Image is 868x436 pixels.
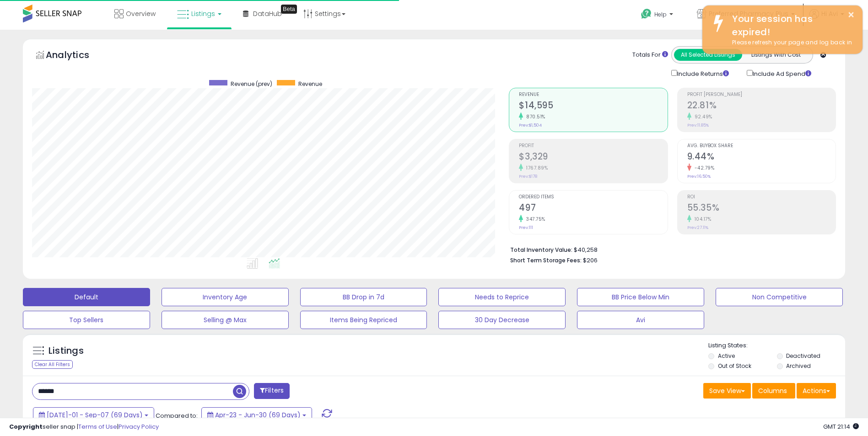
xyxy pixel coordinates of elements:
[718,352,735,360] label: Active
[519,144,667,149] span: Profit
[641,8,652,20] i: Get Help
[654,11,667,18] span: Help
[523,165,548,171] small: 1767.89%
[231,80,272,88] span: Revenue (prev)
[438,311,566,329] button: 30 Day Decrease
[519,122,542,128] small: Prev: $1,504
[577,311,704,329] button: Avi
[523,113,545,120] small: 870.51%
[742,49,810,61] button: Listings With Cost
[687,174,711,179] small: Prev: 16.50%
[687,225,708,230] small: Prev: 27.11%
[46,48,107,64] h5: Analytics
[33,407,154,423] button: [DATE]-01 - Sep-07 (69 Days)
[519,92,667,97] span: Revenue
[786,352,820,360] label: Deactivated
[298,80,322,88] span: Revenue
[510,256,582,264] b: Short Term Storage Fees:
[510,246,572,254] b: Total Inventory Value:
[32,360,73,369] div: Clear All Filters
[823,422,859,431] span: 2025-09-9 21:14 GMT
[162,288,289,306] button: Inventory Age
[119,422,159,431] a: Privacy Policy
[632,51,668,59] div: Totals For
[49,345,84,357] h5: Listings
[725,38,856,47] div: Please refresh your page and log back in
[797,383,836,399] button: Actions
[703,383,751,399] button: Save View
[519,225,533,230] small: Prev: 111
[126,9,156,18] span: Overview
[162,311,289,329] button: Selling @ Max
[725,12,856,38] div: Your session has expired!
[758,386,787,395] span: Columns
[786,362,811,370] label: Archived
[691,113,712,120] small: 92.49%
[253,9,282,18] span: DataHub
[519,195,667,200] span: Ordered Items
[523,216,545,223] small: 347.75%
[583,256,598,265] span: $206
[687,100,836,112] h2: 22.81%
[201,407,312,423] button: Apr-23 - Jun-30 (69 Days)
[519,151,667,164] h2: $3,329
[519,100,667,112] h2: $14,595
[510,244,829,255] li: $40,258
[687,92,836,97] span: Profit [PERSON_NAME]
[718,362,751,370] label: Out of Stock
[687,144,836,149] span: Avg. Buybox Share
[740,68,826,79] div: Include Ad Spend
[191,9,215,18] span: Listings
[438,288,566,306] button: Needs to Reprice
[691,165,715,171] small: -42.79%
[752,383,795,399] button: Columns
[9,423,159,431] div: seller snap | |
[23,311,150,329] button: Top Sellers
[254,383,290,399] button: Filters
[708,341,845,350] p: Listing States:
[716,288,843,306] button: Non Competitive
[634,1,682,30] a: Help
[687,195,836,200] span: ROI
[9,422,43,431] strong: Copyright
[78,422,117,431] a: Terms of Use
[300,288,427,306] button: BB Drop in 7d
[847,9,855,21] button: ×
[691,216,712,223] small: 104.17%
[687,122,709,128] small: Prev: 11.85%
[519,202,667,215] h2: 497
[23,288,150,306] button: Default
[687,202,836,215] h2: 55.35%
[577,288,704,306] button: BB Price Below Min
[674,49,742,61] button: All Selected Listings
[281,5,297,14] div: Tooltip anchor
[300,311,427,329] button: Items Being Repriced
[519,174,537,179] small: Prev: $178
[687,151,836,164] h2: 9.44%
[664,68,740,79] div: Include Returns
